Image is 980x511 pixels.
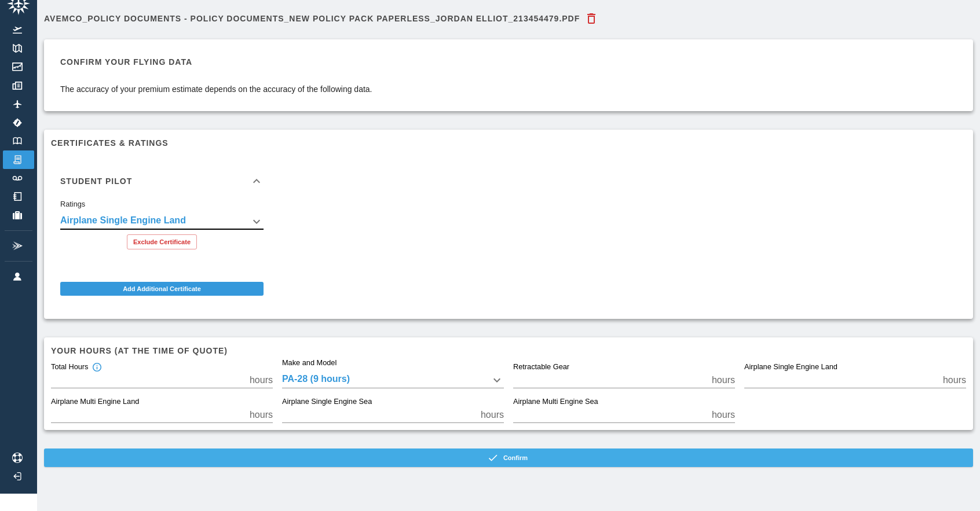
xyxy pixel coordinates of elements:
label: Airplane Multi Engine Land [51,397,139,407]
p: hours [712,373,735,387]
label: Airplane Multi Engine Sea [513,397,598,407]
svg: Total hours in fixed-wing aircraft [92,362,102,373]
p: hours [250,373,273,387]
div: Student Pilot [51,163,273,200]
div: Airplane Single Engine Land [60,214,264,230]
button: Add Additional Certificate [60,282,264,296]
label: Ratings [60,199,85,209]
button: Exclude Certificate [127,234,197,249]
p: hours [943,373,966,387]
button: Confirm [44,448,973,467]
p: hours [712,408,735,422]
label: Airplane Single Engine Sea [282,397,372,407]
label: Airplane Single Engine Land [744,362,838,373]
div: PA-28 (9 hours) [282,372,504,388]
div: Total Hours [51,362,102,373]
div: Student Pilot [51,200,273,259]
p: The accuracy of your premium estimate depends on the accuracy of the following data. [60,83,372,95]
h6: Confirm your flying data [60,56,372,68]
p: hours [250,408,273,422]
h6: Avemco_Policy Documents - Policy Documents_New Policy Pack Paperless_JORDAN ELLIOT_213454479.PDF [44,14,580,23]
label: Retractable Gear [513,362,569,373]
h6: Your hours (at the time of quote) [51,344,966,357]
h6: Certificates & Ratings [51,137,966,149]
label: Make and Model [282,358,337,368]
p: hours [481,408,504,422]
h6: Student Pilot [60,177,132,185]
